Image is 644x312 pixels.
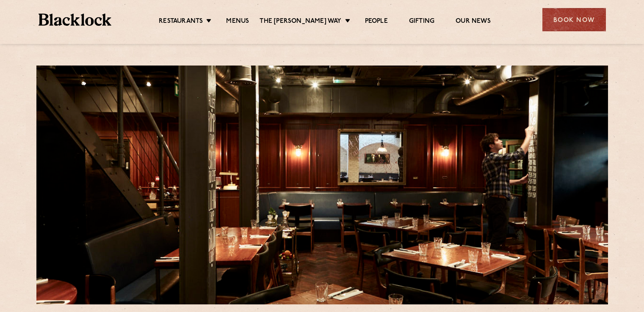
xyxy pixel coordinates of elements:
[409,17,434,27] a: Gifting
[365,17,388,27] a: People
[260,17,341,27] a: The [PERSON_NAME] Way
[159,17,203,27] a: Restaurants
[39,14,112,26] img: BL_Textured_Logo-footer-cropped.svg
[456,17,491,27] a: Our News
[226,17,249,27] a: Menus
[542,8,606,31] div: Book Now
